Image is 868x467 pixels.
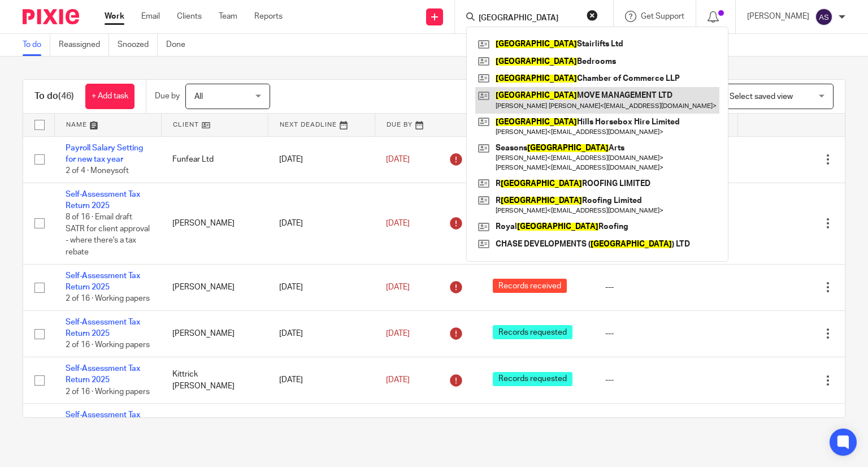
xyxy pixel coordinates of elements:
span: Get Support [641,12,684,20]
a: Payroll Salary Setting for new tax year [66,144,143,163]
span: [DATE] [386,376,410,384]
button: Clear [587,10,598,21]
a: Self-Assessment Tax Return 2025 [66,318,140,338]
a: Self-Assessment Tax Return 2025 [66,191,140,210]
input: Search [478,14,579,24]
span: All [194,93,203,101]
a: Self-Assessment Tax Return 2025 [66,272,140,291]
p: Due by [155,90,180,102]
span: 2 of 16 · Working papers [66,341,150,349]
span: [DATE] [386,155,410,163]
img: svg%3E [815,8,833,26]
span: 2 of 16 · Working papers [66,295,150,303]
td: [DATE] [268,404,375,450]
span: Records received [493,279,567,293]
a: Self-Assessment Tax Return 2025 [66,365,140,384]
td: [PERSON_NAME] [161,264,268,310]
img: Pixie [23,9,79,24]
span: Records requested [493,372,572,386]
span: 2 of 16 · Working papers [66,388,150,396]
span: 8 of 16 · Email draft SATR for client approval - where there's a tax rebate [66,214,150,257]
span: [DATE] [386,283,410,291]
span: [DATE] [386,219,410,227]
div: --- [605,374,727,386]
a: + Add task [85,84,134,109]
td: [DATE] [268,183,375,264]
a: Team [219,11,237,22]
span: (46) [58,92,74,101]
span: Records requested [493,325,572,339]
td: [PERSON_NAME] [161,183,268,264]
a: Email [141,11,160,22]
div: --- [605,328,727,339]
span: 2 of 4 · Moneysoft [66,167,129,175]
a: Reassigned [59,34,109,56]
td: Funfear Ltd [161,136,268,183]
a: Self-Assessment Tax Return 2025 [66,411,140,430]
td: The Reigate Pop Up [161,404,268,450]
a: Snoozed [118,34,158,56]
div: --- [605,282,727,293]
a: Reports [254,11,283,22]
a: Done [166,34,194,56]
p: [PERSON_NAME] [747,11,809,22]
h1: To do [34,90,74,102]
td: [PERSON_NAME] [161,310,268,357]
td: [DATE] [268,264,375,310]
td: [DATE] [268,310,375,357]
a: Clients [177,11,202,22]
td: [DATE] [268,136,375,183]
span: [DATE] [386,330,410,338]
span: Select saved view [730,93,793,101]
td: [DATE] [268,357,375,404]
a: Work [105,11,124,22]
td: Kittrick [PERSON_NAME] [161,357,268,404]
a: To do [23,34,50,56]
